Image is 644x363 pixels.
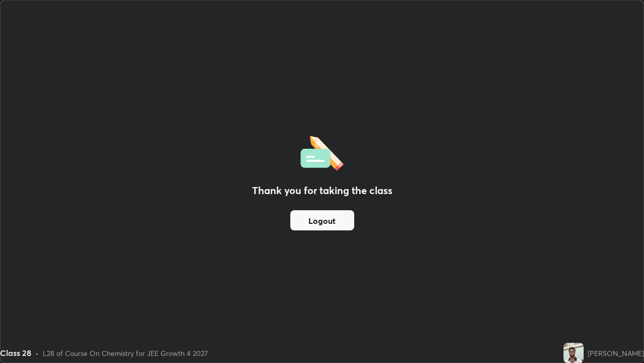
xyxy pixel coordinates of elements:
[35,348,39,358] div: •
[300,133,344,171] img: offlineFeedback.1438e8b3.svg
[563,343,584,363] img: c66d2e97de7f40d29c29f4303e2ba008.jpg
[43,348,208,358] div: L28 of Course On Chemistry for JEE Growth 4 2027
[588,348,644,358] div: [PERSON_NAME]
[252,183,392,198] h2: Thank you for taking the class
[290,210,354,230] button: Logout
